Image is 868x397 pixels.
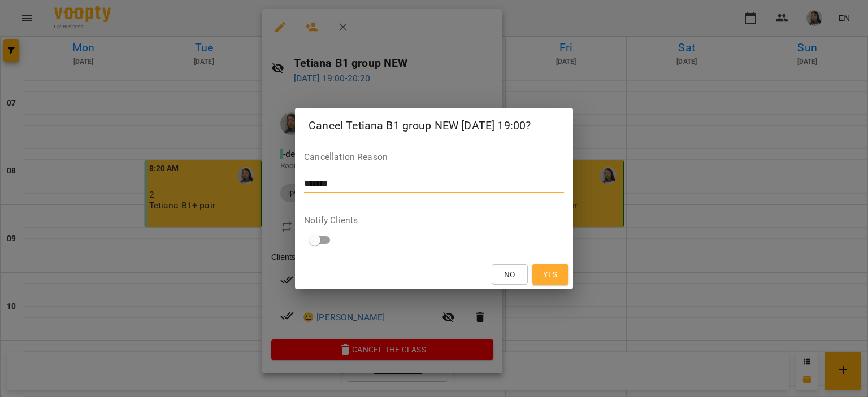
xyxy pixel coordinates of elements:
[309,117,559,134] h2: Cancel Tetiana B1 group NEW [DATE] 19:00?
[492,264,528,285] button: No
[304,152,564,162] label: Cancellation Reason
[543,268,557,281] span: Yes
[504,268,515,281] span: No
[304,216,564,225] label: Notify Clients
[532,264,568,285] button: Yes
